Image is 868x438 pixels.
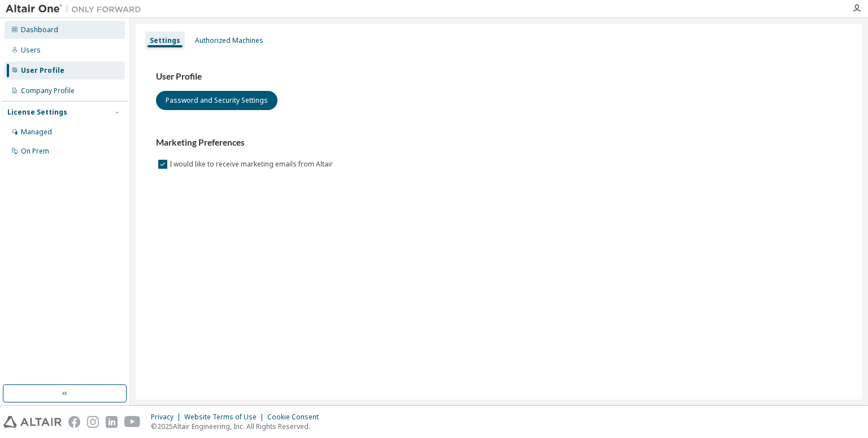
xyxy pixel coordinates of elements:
div: Settings [150,36,180,45]
div: Privacy [151,413,184,422]
div: Managed [21,128,52,137]
div: License Settings [7,108,67,117]
div: Cookie Consent [267,413,325,422]
h3: Marketing Preferences [156,137,842,148]
div: Website Terms of Use [184,413,267,422]
img: linkedin.svg [106,416,118,428]
img: instagram.svg [87,416,99,428]
img: Altair One [6,3,147,15]
img: youtube.svg [124,416,141,428]
div: Authorized Machines [195,36,263,45]
h3: User Profile [156,71,842,82]
div: On Prem [21,147,49,156]
div: Company Profile [21,86,75,95]
img: altair_logo.svg [3,416,62,428]
div: Users [21,46,41,55]
div: Dashboard [21,25,58,34]
label: I would like to receive marketing emails from Altair [170,157,335,171]
img: facebook.svg [68,416,80,428]
div: User Profile [21,66,64,75]
button: Password and Security Settings [156,91,277,110]
p: © 2025 Altair Engineering, Inc. All Rights Reserved. [151,422,325,431]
